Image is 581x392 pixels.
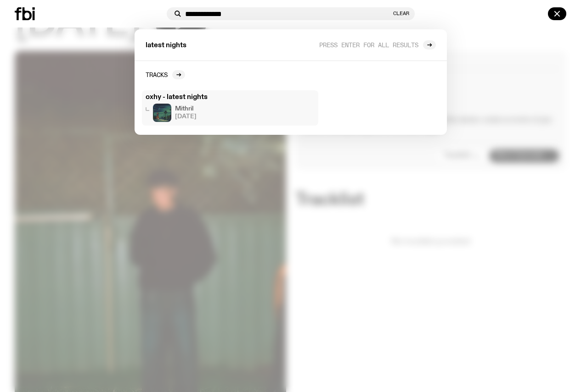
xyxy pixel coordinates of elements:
h3: oxhy - latest nights [146,94,315,101]
button: Clear [393,11,409,16]
a: oxhy - latest nightsMithril[DATE] [142,90,318,126]
a: Tracks [146,70,185,79]
h4: Mithril [175,106,197,112]
span: [DATE] [175,114,197,120]
h2: Tracks [146,71,168,78]
span: Press enter for all results [319,41,418,48]
a: Press enter for all results [319,40,436,50]
span: latest nights [146,42,186,49]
